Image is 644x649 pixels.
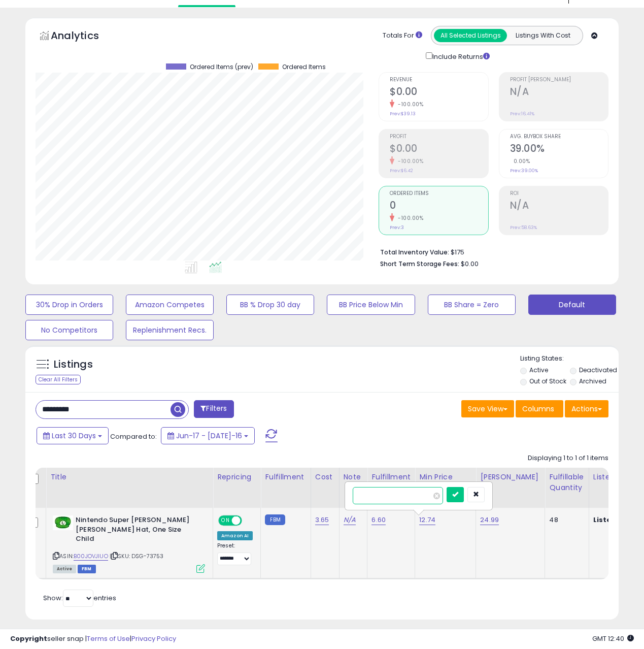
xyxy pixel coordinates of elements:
[434,29,507,42] button: All Selected Listings
[390,143,488,156] h2: $0.00
[315,472,335,482] div: Cost
[87,634,130,643] a: Terms of Use
[10,634,176,644] div: seller snap | |
[592,634,634,643] span: 2025-08-17 12:40 GMT
[217,472,256,482] div: Repricing
[371,515,386,525] a: 6.60
[510,111,534,117] small: Prev: 16.41%
[126,295,214,315] button: Amazon Competes
[510,200,608,213] h2: N/A
[226,295,314,315] button: BB % Drop 30 day
[390,77,488,83] span: Revenue
[516,400,563,417] button: Columns
[383,31,422,41] div: Totals For
[510,134,608,140] span: Avg. Buybox Share
[217,531,253,540] div: Amazon AI
[74,552,108,561] a: B00JOVJIUO
[593,515,639,525] b: Listed Price:
[380,259,459,268] b: Short Term Storage Fees:
[371,472,411,493] div: Fulfillment Cost
[390,134,488,140] span: Profit
[390,111,416,117] small: Prev: $39.13
[520,354,619,364] p: Listing States:
[190,63,253,71] span: Ordered Items (prev)
[380,248,449,256] b: Total Inventory Value:
[390,200,488,213] h2: 0
[390,168,413,174] small: Prev: $6.42
[37,427,109,444] button: Last 30 Days
[390,224,404,231] small: Prev: 3
[418,50,502,62] div: Include Returns
[380,245,601,257] li: $175
[76,515,199,546] b: Nintendo Super [PERSON_NAME] [PERSON_NAME] Hat, One Size Child
[52,431,96,441] span: Last 30 Days
[10,634,47,643] strong: Copyright
[461,259,479,269] span: $0.00
[528,295,616,315] button: Default
[529,377,566,385] label: Out of Stock
[506,29,580,42] button: Listings With Cost
[344,515,356,525] a: N/A
[419,472,471,482] div: Min Price
[176,431,242,441] span: Jun-17 - [DATE]-16
[265,472,306,482] div: Fulfillment
[549,472,584,493] div: Fulfillable Quantity
[480,472,540,482] div: [PERSON_NAME]
[50,472,209,482] div: Title
[522,404,554,414] span: Columns
[36,375,81,384] div: Clear All Filters
[131,634,176,643] a: Privacy Policy
[419,515,435,525] a: 12.74
[565,400,608,417] button: Actions
[461,400,514,417] button: Save View
[110,552,164,560] span: | SKU: DSG-73753
[241,516,257,525] span: OFF
[327,295,415,315] button: BB Price Below Min
[549,515,581,525] div: 48
[53,565,76,573] span: All listings currently available for purchase on Amazon
[529,366,548,374] label: Active
[394,101,423,108] small: -100.00%
[282,63,326,71] span: Ordered Items
[394,157,423,165] small: -100.00%
[510,224,537,231] small: Prev: 58.63%
[315,515,329,525] a: 3.65
[528,453,608,463] div: Displaying 1 to 1 of 1 items
[219,516,232,525] span: ON
[265,514,285,525] small: FBM
[579,366,617,374] label: Deactivated
[510,191,608,197] span: ROI
[54,358,93,372] h5: Listings
[394,214,423,222] small: -100.00%
[161,427,255,444] button: Jun-17 - [DATE]-16
[510,168,538,174] small: Prev: 39.00%
[344,472,363,482] div: Note
[217,542,253,565] div: Preset:
[110,432,157,441] span: Compared to:
[390,191,488,197] span: Ordered Items
[25,295,113,315] button: 30% Drop in Orders
[510,157,530,165] small: 0.00%
[510,143,608,156] h2: 39.00%
[43,593,116,603] span: Show: entries
[53,515,205,572] div: ASIN:
[51,28,119,45] h5: Analytics
[25,320,113,340] button: No Competitors
[579,377,606,385] label: Archived
[194,400,233,418] button: Filters
[510,77,608,83] span: Profit [PERSON_NAME]
[390,86,488,100] h2: $0.00
[78,565,96,573] span: FBM
[510,86,608,100] h2: N/A
[428,295,516,315] button: BB Share = Zero
[126,320,214,340] button: Replenishment Recs.
[480,515,499,525] a: 24.99
[53,515,73,530] img: 41X7kGpcc-L._SL40_.jpg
